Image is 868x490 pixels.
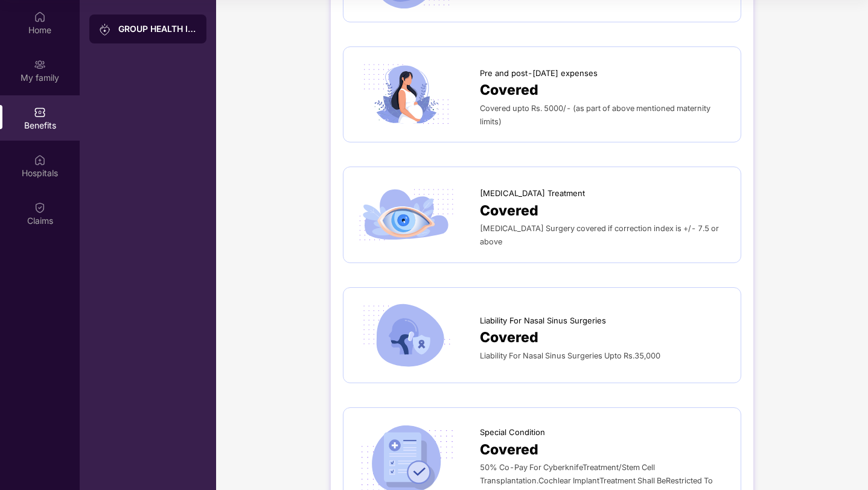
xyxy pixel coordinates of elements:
span: Pre and post-[DATE] expenses [480,67,598,79]
img: svg+xml;base64,PHN2ZyBpZD0iSG9tZSIgeG1sbnM9Imh0dHA6Ly93d3cudzMub3JnLzIwMDAvc3ZnIiB3aWR0aD0iMjAiIG... [34,11,46,23]
span: Liability For Nasal Sinus Surgeries Upto Rs.35,000 [480,351,660,360]
img: svg+xml;base64,PHN2ZyBpZD0iQmVuZWZpdHMiIHhtbG5zPSJodHRwOi8vd3d3LnczLm9yZy8yMDAwL3N2ZyIgd2lkdGg9Ij... [34,106,46,118]
img: icon [356,179,458,250]
span: Special Condition [480,426,545,438]
img: svg+xml;base64,PHN2ZyB3aWR0aD0iMjAiIGhlaWdodD0iMjAiIHZpZXdCb3g9IjAgMCAyMCAyMCIgZmlsbD0ibm9uZSIgeG... [99,24,111,36]
span: Covered [480,79,538,101]
span: Liability For Nasal Sinus Surgeries [480,314,606,326]
span: Covered [480,326,538,348]
span: Covered [480,439,538,460]
span: [MEDICAL_DATA] Treatment [480,187,585,199]
img: svg+xml;base64,PHN2ZyBpZD0iQ2xhaW0iIHhtbG5zPSJodHRwOi8vd3d3LnczLm9yZy8yMDAwL3N2ZyIgd2lkdGg9IjIwIi... [34,202,46,214]
div: GROUP HEALTH INSURANCE [118,23,197,35]
img: icon [356,300,458,371]
span: Covered upto Rs. 5000/- (as part of above mentioned maternity limits) [480,104,710,126]
span: [MEDICAL_DATA] Surgery covered if correction index is +/- 7.5 or above [480,224,719,246]
img: svg+xml;base64,PHN2ZyB3aWR0aD0iMjAiIGhlaWdodD0iMjAiIHZpZXdCb3g9IjAgMCAyMCAyMCIgZmlsbD0ibm9uZSIgeG... [34,59,46,71]
img: svg+xml;base64,PHN2ZyBpZD0iSG9zcGl0YWxzIiB4bWxucz0iaHR0cDovL3d3dy53My5vcmcvMjAwMC9zdmciIHdpZHRoPS... [34,154,46,166]
span: Covered [480,200,538,221]
img: icon [356,59,458,130]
